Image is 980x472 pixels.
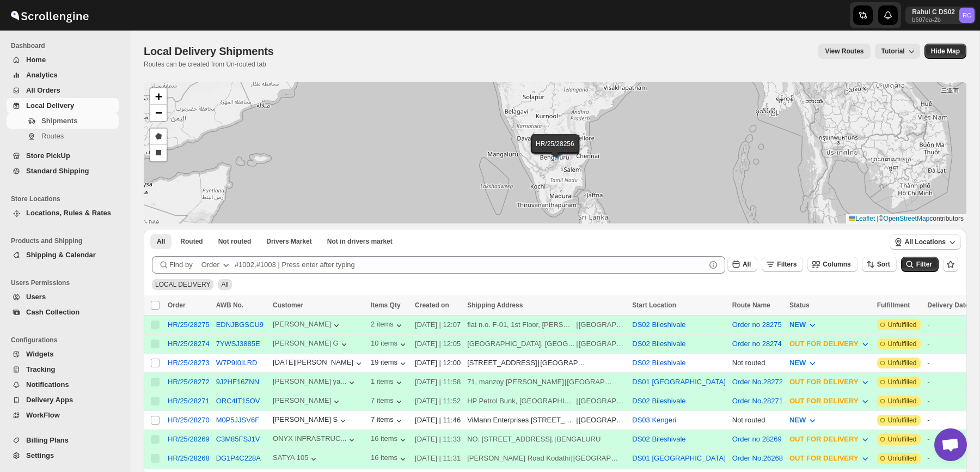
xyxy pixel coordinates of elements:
button: Order No.26268 [732,454,783,462]
span: Shipments [41,117,77,125]
button: Tracking [7,362,119,377]
button: Settings [7,448,119,463]
button: Cash Collection [7,305,119,320]
div: [DATE] | 11:31 [415,453,461,464]
button: ORC4IT15OV [216,397,260,405]
button: All [727,257,757,272]
button: Un-claimable [321,234,399,249]
button: 7 items [371,415,405,426]
div: [DATE] | 12:07 [415,319,461,330]
input: #1002,#1003 | Press enter after typing [235,256,706,274]
span: Local Delivery Shipments [144,45,274,57]
button: User menu [905,7,976,24]
span: − [155,106,162,119]
button: Claimable [260,234,318,249]
button: Filters [762,257,803,272]
span: Routed [180,237,203,246]
span: Unfulfilled [888,435,917,444]
div: flat n.o. F-01, 1st Floor, [PERSON_NAME] Apmnt, [467,319,575,330]
span: Billing Plans [26,436,69,444]
button: OUT FOR DELIVERY [783,335,877,353]
span: Locations, Rules & Rates [26,209,111,217]
button: HR/25/28273 [168,359,210,367]
div: 1 items [371,377,405,388]
button: EDNJBGSCU9 [216,320,264,329]
div: | [467,396,626,407]
div: | [467,434,626,445]
button: DS02 Bileshivale [632,435,685,443]
button: Notifications [7,377,119,392]
img: Marker [547,144,563,156]
div: - [927,377,969,388]
div: HR/25/28275 [168,320,210,329]
span: Analytics [26,71,58,79]
span: Delivery Apps [26,396,73,404]
button: Delivery Apps [7,392,119,408]
span: OUT FOR DELIVERY [789,435,859,443]
span: All Locations [905,238,946,246]
button: DS02 Bileshivale [632,320,685,329]
img: Marker [546,144,562,156]
div: | [467,338,626,349]
span: NEW [789,320,806,329]
div: Not routed [732,415,783,426]
img: Marker [547,144,563,156]
a: Zoom out [150,105,167,121]
span: OUT FOR DELIVERY [789,378,859,386]
div: [GEOGRAPHIC_DATA] [579,319,626,330]
img: Marker [546,145,562,157]
div: [PERSON_NAME] [273,396,342,407]
button: W7P9I0ILRD [216,359,258,367]
div: [PERSON_NAME] ya... [273,377,346,385]
button: [PERSON_NAME] G [273,339,350,350]
span: Columns [823,261,850,268]
div: ONYX INFRASTRUC... [273,434,346,443]
button: DS02 Bileshivale [632,397,685,405]
button: OUT FOR DELIVERY [783,392,877,410]
button: Billing Plans [7,433,119,448]
button: 9J2HF16ZNN [216,378,259,386]
div: HR/25/28271 [168,397,210,405]
button: Shipments [7,113,119,129]
button: Routed [174,234,209,249]
button: [DATE][PERSON_NAME] [273,358,364,369]
button: NEW [783,354,824,372]
div: [GEOGRAPHIC_DATA] [579,415,626,426]
a: Draw a polygon [150,129,167,145]
div: Open chat [934,428,967,461]
span: Not routed [218,237,252,246]
a: Draw a rectangle [150,145,167,161]
div: HP Petrol Bunk, [GEOGRAPHIC_DATA], [GEOGRAPHIC_DATA], [GEOGRAPHIC_DATA], [GEOGRAPHIC_DATA] [467,396,575,407]
div: BENGALURU [556,434,601,445]
div: Order [201,259,219,270]
a: Leaflet [849,215,875,222]
button: ONYX INFRASTRUC... [273,434,357,445]
span: All Orders [26,86,60,94]
span: Order [168,301,186,309]
button: 19 items [371,358,408,369]
span: Unfulfilled [888,359,917,367]
div: | [467,415,626,426]
span: Unfulfilled [888,416,917,425]
div: Not routed [732,358,783,368]
span: Cash Collection [26,308,79,316]
div: 10 items [371,339,408,350]
div: [STREET_ADDRESS] [467,358,537,368]
div: HR/25/28270 [168,416,210,424]
span: Store Locations [11,195,123,203]
div: - [927,319,969,330]
span: Notifications [26,380,69,389]
span: Items Qty [371,301,401,309]
button: OUT FOR DELIVERY [783,431,877,448]
div: 16 items [371,453,408,464]
button: HR/25/28272 [168,378,210,386]
span: All [743,261,751,268]
a: OpenStreetMap [884,215,930,222]
span: Unfulfilled [888,320,917,329]
button: SATYA 105 [273,453,319,464]
span: Filters [777,261,797,268]
button: [PERSON_NAME] ya... [273,377,357,388]
button: 16 items [371,434,408,445]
